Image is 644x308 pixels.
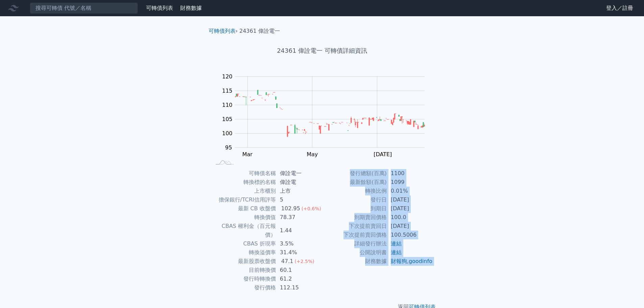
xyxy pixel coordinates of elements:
[322,222,387,231] td: 下次提前賣回日
[211,169,276,178] td: 可轉債名稱
[387,213,433,222] td: 100.0
[322,169,387,178] td: 發行總額(百萬)
[222,88,233,94] tspan: 115
[276,222,322,239] td: 1.44
[209,28,236,34] a: 可轉債列表
[222,73,233,80] tspan: 120
[211,275,276,283] td: 發行時轉換價
[276,266,322,275] td: 60.1
[280,257,295,266] div: 47.1
[322,195,387,204] td: 發行日
[211,248,276,257] td: 轉換溢價率
[387,257,433,266] td: ,
[601,3,639,14] a: 登入／註冊
[211,257,276,266] td: 最新股票收盤價
[211,195,276,204] td: 擔保銀行/TCRI信用評等
[276,178,322,187] td: 偉詮電
[610,276,644,308] div: 聊天小工具
[211,213,276,222] td: 轉換價值
[387,204,433,213] td: [DATE]
[211,178,276,187] td: 轉換標的名稱
[222,102,233,108] tspan: 110
[225,144,232,151] tspan: 95
[180,5,202,11] a: 財務數據
[322,187,387,195] td: 轉換比例
[211,266,276,275] td: 目前轉換價
[409,258,432,264] a: goodinfo
[276,239,322,248] td: 3.5%
[276,195,322,204] td: 5
[387,222,433,231] td: [DATE]
[391,258,407,264] a: 財報狗
[387,178,433,187] td: 1099
[239,27,280,35] li: 24361 偉詮電一
[30,2,138,14] input: 搜尋可轉債 代號／名稱
[322,204,387,213] td: 到期日
[322,231,387,239] td: 下次提前賣回價格
[211,283,276,292] td: 發行價格
[322,248,387,257] td: 公開說明書
[294,259,314,264] span: (+2.5%)
[211,187,276,195] td: 上市櫃別
[276,187,322,195] td: 上市
[276,169,322,178] td: 偉詮電一
[276,213,322,222] td: 78.37
[276,283,322,292] td: 112.15
[280,204,302,213] div: 102.95
[222,130,233,137] tspan: 100
[322,239,387,248] td: 詳細發行辦法
[391,249,402,256] a: 連結
[387,195,433,204] td: [DATE]
[322,257,387,266] td: 財務數據
[211,222,276,239] td: CBAS 權利金（百元報價）
[146,5,173,11] a: 可轉債列表
[387,231,433,239] td: 100.5006
[387,169,433,178] td: 1100
[203,46,441,55] h1: 24361 偉詮電一 可轉債詳細資訊
[610,276,644,308] iframe: Chat Widget
[209,27,238,35] li: ›
[391,240,402,247] a: 連結
[307,151,318,158] tspan: May
[374,151,392,158] tspan: [DATE]
[322,213,387,222] td: 到期賣回價格
[211,204,276,213] td: 最新 CB 收盤價
[387,187,433,195] td: 0.01%
[242,151,253,158] tspan: Mar
[211,239,276,248] td: CBAS 折現率
[322,178,387,187] td: 最新餘額(百萬)
[302,206,321,211] span: (+0.6%)
[222,116,233,122] tspan: 105
[276,248,322,257] td: 31.4%
[276,275,322,283] td: 61.2
[219,73,435,158] g: Chart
